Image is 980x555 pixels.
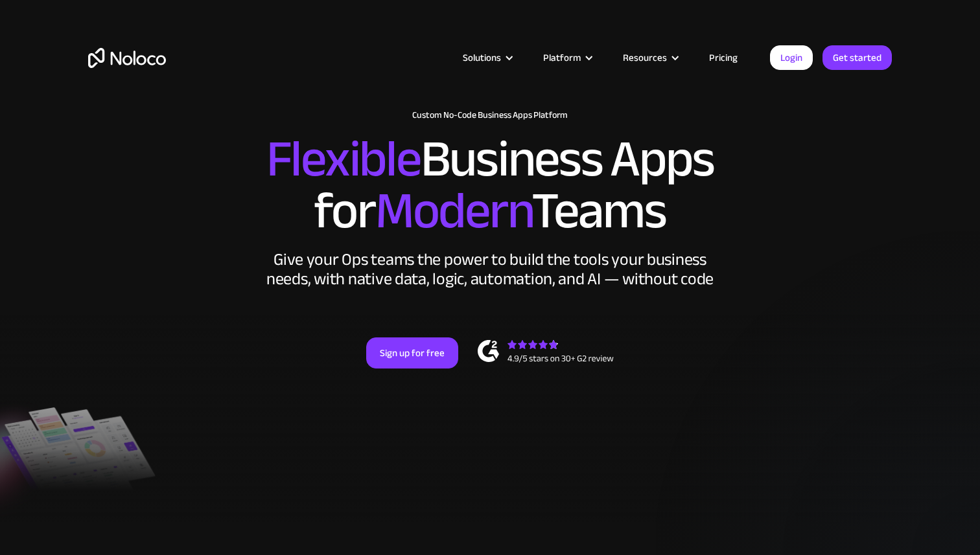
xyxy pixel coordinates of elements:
[447,49,527,66] div: Solutions
[770,45,813,70] a: Login
[527,49,607,66] div: Platform
[88,48,166,68] a: home
[607,49,693,66] div: Resources
[693,49,754,66] a: Pricing
[266,111,421,207] span: Flexible
[366,337,458,368] a: Sign up for free
[543,49,581,66] div: Platform
[822,45,892,70] a: Get started
[263,250,717,289] div: Give your Ops teams the power to build the tools your business needs, with native data, logic, au...
[375,163,531,259] span: Modern
[463,49,501,66] div: Solutions
[88,133,892,237] h2: Business Apps for Teams
[623,49,667,66] div: Resources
